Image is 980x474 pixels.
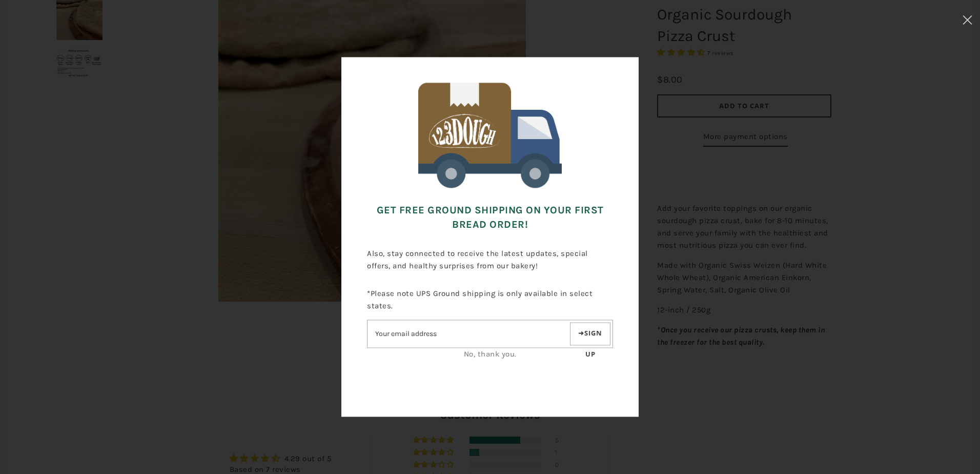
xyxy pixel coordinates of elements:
[367,240,613,280] p: Also, stay connected to receive the latest updates, special offers, and healthy surprises from ou...
[570,323,610,346] button: Sign up
[367,325,568,343] input: Email address
[418,83,562,188] img: 123Dough Bakery Free Shipping for First Time Customers
[367,196,613,240] h3: Get FREE Ground Shipping on Your First Bread Order!
[367,280,613,368] div: *Please note UPS Ground shipping is only available in select states.
[464,350,517,359] a: No, thank you.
